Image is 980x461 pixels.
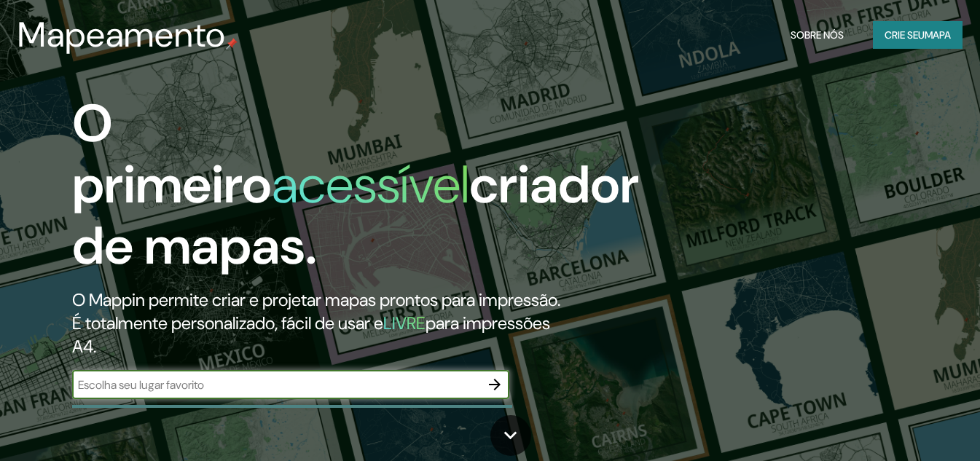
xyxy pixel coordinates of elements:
font: LIVRE [383,312,426,334]
button: Sobre nós [785,21,850,49]
font: acessível [272,151,469,218]
img: pino de mapa [226,38,238,50]
input: Escolha seu lugar favorito [72,377,480,393]
font: mapa [925,28,951,42]
font: O Mappin permite criar e projetar mapas prontos para impressão. [72,288,560,311]
button: Crie seumapa [873,21,963,49]
font: para impressões A4. [72,312,550,358]
font: Mapeamento [17,12,226,58]
font: Sobre nós [791,28,844,42]
font: É totalmente personalizado, fácil de usar e [72,312,383,334]
font: criador de mapas. [72,151,639,280]
font: Crie seu [885,28,925,42]
font: O primeiro [72,90,272,218]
